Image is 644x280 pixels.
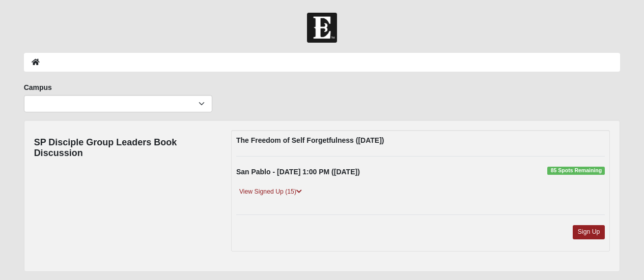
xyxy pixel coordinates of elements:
[307,13,337,43] img: Church of Eleven22 Logo
[236,168,360,176] strong: San Pablo - [DATE] 1:00 PM ([DATE])
[34,137,216,159] h4: SP Disciple Group Leaders Book Discussion
[236,136,384,144] strong: The Freedom of Self Forgetfulness ([DATE])
[236,186,305,197] a: View Signed Up (15)
[547,167,605,175] span: 85 Spots Remaining
[573,225,605,239] a: Sign Up
[24,82,52,92] label: Campus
